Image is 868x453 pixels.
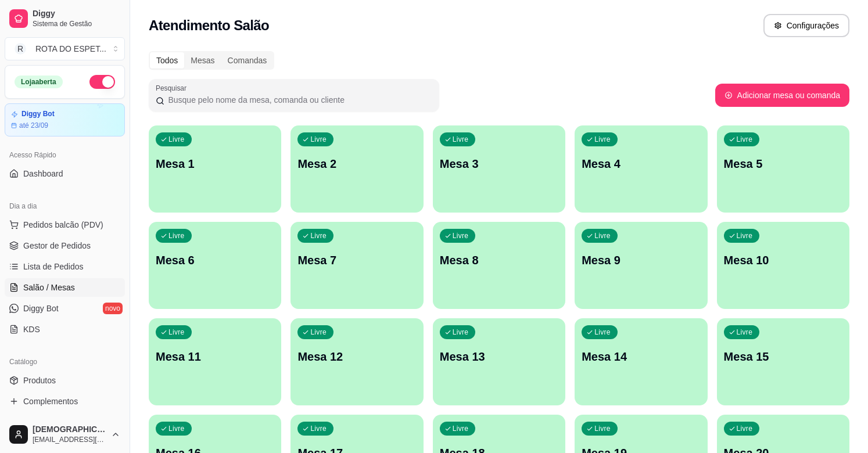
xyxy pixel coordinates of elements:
[763,14,849,37] button: Configurações
[594,424,611,433] p: Livre
[575,125,707,213] button: LivreMesa 4
[453,328,469,337] p: Livre
[168,424,185,433] p: Livre
[5,197,125,215] div: Dia a dia
[150,52,184,69] div: Todos
[724,252,842,268] p: Mesa 10
[15,43,26,55] span: R
[440,156,558,172] p: Mesa 3
[717,318,849,405] button: LivreMesa 15
[5,353,125,371] div: Catálogo
[5,299,125,318] a: Diggy Botnovo
[149,318,281,405] button: LivreMesa 11
[737,328,753,337] p: Livre
[724,348,842,365] p: Mesa 15
[23,375,56,386] span: Produtos
[168,135,185,144] p: Livre
[310,328,327,337] p: Livre
[33,9,120,19] span: Diggy
[33,435,106,444] span: [EMAIL_ADDRESS][DOMAIN_NAME]
[582,156,700,172] p: Mesa 4
[440,348,558,365] p: Mesa 13
[33,425,106,435] span: [DEMOGRAPHIC_DATA]
[221,52,274,69] div: Comandas
[23,219,103,231] span: Pedidos balcão (PDV)
[297,252,416,268] p: Mesa 7
[5,37,125,60] button: Select a team
[19,121,48,130] article: até 23/09
[297,156,416,172] p: Mesa 2
[23,303,59,314] span: Diggy Bot
[717,222,849,309] button: LivreMesa 10
[156,348,274,365] p: Mesa 11
[5,164,125,183] a: Dashboard
[5,236,125,255] a: Gestor de Pedidos
[310,424,327,433] p: Livre
[5,103,125,136] a: Diggy Botaté 23/09
[440,252,558,268] p: Mesa 8
[724,156,842,172] p: Mesa 5
[737,231,753,240] p: Livre
[737,424,753,433] p: Livre
[156,156,274,172] p: Mesa 1
[89,75,115,89] button: Alterar Status
[168,328,185,337] p: Livre
[5,392,125,411] a: Complementos
[290,318,423,405] button: LivreMesa 12
[168,231,185,240] p: Livre
[5,278,125,297] a: Salão / Mesas
[5,320,125,339] a: KDS
[5,371,125,390] a: Produtos
[23,282,75,293] span: Salão / Mesas
[156,252,274,268] p: Mesa 6
[156,83,191,93] label: Pesquisar
[5,5,125,33] a: DiggySistema de Gestão
[23,240,91,251] span: Gestor de Pedidos
[582,252,700,268] p: Mesa 9
[290,222,423,309] button: LivreMesa 7
[582,348,700,365] p: Mesa 14
[33,19,120,28] span: Sistema de Gestão
[433,125,565,213] button: LivreMesa 3
[23,168,63,179] span: Dashboard
[433,318,565,405] button: LivreMesa 13
[149,16,269,35] h2: Atendimento Salão
[717,125,849,213] button: LivreMesa 5
[433,222,565,309] button: LivreMesa 8
[5,146,125,164] div: Acesso Rápido
[594,231,611,240] p: Livre
[35,43,106,55] div: ROTA DO ESPET ...
[15,75,63,88] div: Loja aberta
[737,135,753,144] p: Livre
[290,125,423,213] button: LivreMesa 2
[23,323,40,335] span: KDS
[310,135,327,144] p: Livre
[164,94,432,106] input: Pesquisar
[310,231,327,240] p: Livre
[184,52,221,69] div: Mesas
[5,257,125,276] a: Lista de Pedidos
[297,348,416,365] p: Mesa 12
[5,215,125,234] button: Pedidos balcão (PDV)
[715,84,849,107] button: Adicionar mesa ou comanda
[594,328,611,337] p: Livre
[453,424,469,433] p: Livre
[453,135,469,144] p: Livre
[575,222,707,309] button: LivreMesa 9
[21,110,55,118] article: Diggy Bot
[149,222,281,309] button: LivreMesa 6
[149,125,281,213] button: LivreMesa 1
[23,261,84,272] span: Lista de Pedidos
[575,318,707,405] button: LivreMesa 14
[5,420,125,448] button: [DEMOGRAPHIC_DATA][EMAIL_ADDRESS][DOMAIN_NAME]
[23,396,78,407] span: Complementos
[594,135,611,144] p: Livre
[453,231,469,240] p: Livre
